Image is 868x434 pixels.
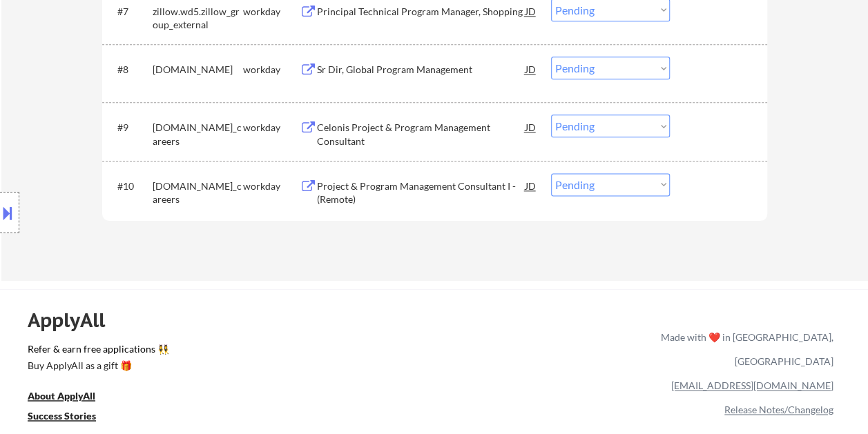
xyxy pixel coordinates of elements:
[524,173,538,198] div: JD
[243,63,300,77] div: workday
[524,57,538,81] div: JD
[153,5,243,32] div: zillow.wd5.zillow_group_external
[317,63,525,77] div: Sr Dir, Global Program Management
[317,179,525,206] div: Project & Program Management Consultant I - (Remote)
[317,5,525,19] div: Principal Technical Program Manager, Shopping
[671,379,833,391] a: [EMAIL_ADDRESS][DOMAIN_NAME]
[724,404,833,415] a: Release Notes/Changelog
[117,63,142,77] div: #8
[28,409,115,426] a: Success Stories
[28,361,166,371] div: Buy ApplyAll as a gift 🎁
[28,410,96,422] u: Success Stories
[117,5,142,19] div: #7
[28,359,166,376] a: Buy ApplyAll as a gift 🎁
[524,115,538,139] div: JD
[153,63,243,77] div: [DOMAIN_NAME]
[655,325,833,373] div: Made with ❤️ in [GEOGRAPHIC_DATA], [GEOGRAPHIC_DATA]
[28,390,95,402] u: About ApplyAll
[243,121,300,135] div: workday
[28,389,115,406] a: About ApplyAll
[243,5,300,19] div: workday
[243,179,300,193] div: workday
[317,121,525,148] div: Celonis Project & Program Management Consultant
[28,344,372,359] a: Refer & earn free applications 👯‍♀️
